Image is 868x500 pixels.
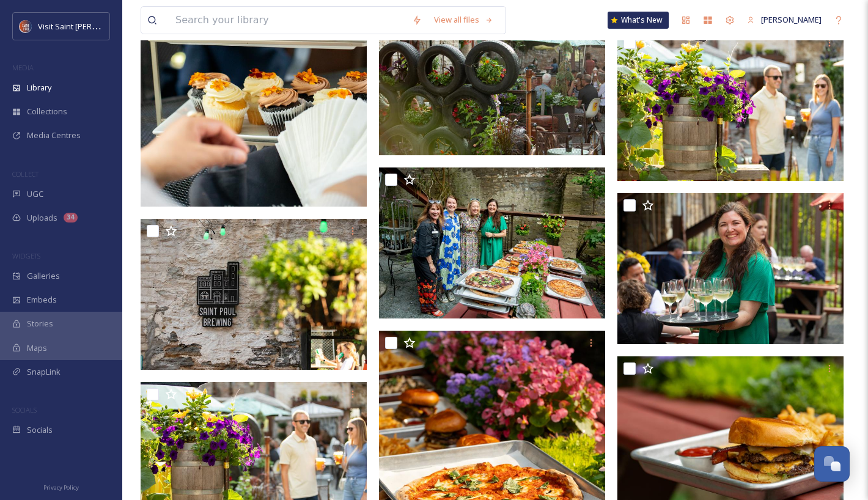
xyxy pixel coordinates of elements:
[12,169,39,178] span: COLLECT
[814,446,850,482] button: Open Chat
[379,167,605,318] img: JamesRamsayPhotographyExpoDay2Print16x14in-317.jpg
[608,12,669,29] a: What's New
[12,405,37,414] span: SOCIALS
[169,7,406,34] input: Search your library
[27,424,53,436] span: Socials
[617,193,844,344] img: JamesRamsayPhotographyExpoDay2Print16x14in-343.jpg
[27,212,57,224] span: Uploads
[27,366,61,378] span: SnapLink
[27,294,57,306] span: Embeds
[428,8,499,32] a: View all files
[761,14,822,25] span: [PERSON_NAME]
[27,342,47,354] span: Maps
[27,188,43,200] span: UGC
[43,479,79,494] a: Privacy Policy
[64,213,78,222] div: 34
[379,5,605,156] img: JamesRamsayPhotographyExpoDay2Print16x14in-345.jpg
[27,270,60,282] span: Galleries
[12,251,40,260] span: WIDGETS
[27,130,81,141] span: Media Centres
[38,20,136,32] span: Visit Saint [PERSON_NAME]
[20,20,32,32] img: Visit%20Saint%20Paul%20Updated%20Profile%20Image.jpg
[27,106,67,117] span: Collections
[141,219,367,370] img: JamesRamsayPhotographyExpoDay2Print16x14in-359.jpg
[741,8,828,32] a: [PERSON_NAME]
[43,483,79,491] span: Privacy Policy
[27,318,53,329] span: Stories
[12,63,34,72] span: MEDIA
[27,82,51,94] span: Library
[617,30,844,181] img: JamesRamsayPhotographyExpoDay2Print16x14in-355.jpg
